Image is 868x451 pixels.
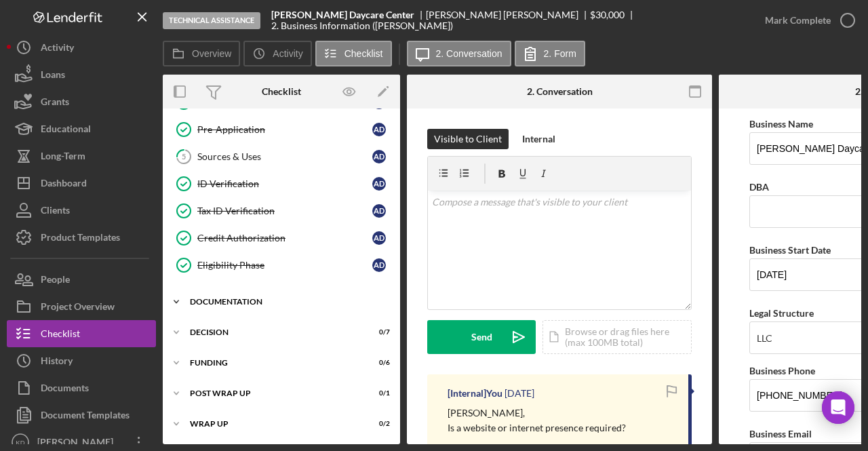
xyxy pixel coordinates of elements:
label: Business Name [749,118,813,130]
button: Mark Complete [751,7,861,34]
div: A D [372,204,386,218]
label: Business Phone [749,365,815,376]
div: Open Intercom Messenger [822,391,854,424]
div: Pre-Application [197,124,372,135]
label: Overview [192,48,231,59]
button: Checklist [7,320,156,347]
a: Pre-ApplicationAD [170,116,393,143]
p: [PERSON_NAME], [448,406,626,420]
div: Documents [41,374,89,405]
button: Loans [7,61,156,88]
label: DBA [749,181,769,193]
div: 2. Conversation [527,86,593,97]
div: 0 / 7 [366,328,390,336]
div: Credit Authorization [197,233,372,243]
span: $30,000 [590,9,625,20]
div: Sources & Uses [197,151,372,162]
div: People [41,266,70,296]
button: Checklist [315,41,392,66]
label: Activity [273,48,302,59]
div: Educational [41,115,91,146]
div: Tax ID Verification [197,205,372,216]
button: Clients [7,197,156,224]
label: Checklist [344,48,383,59]
a: Eligibility PhaseAD [170,252,393,279]
button: Document Templates [7,401,156,429]
button: Project Overview [7,293,156,320]
div: Mark Complete [765,7,831,34]
div: Checklist [41,320,80,351]
div: Document Templates [41,401,130,432]
a: Credit AuthorizationAD [170,224,393,252]
div: Funding [190,359,356,367]
div: Activity [41,34,74,64]
button: Long-Term [7,142,156,170]
div: Checklist [262,86,301,97]
div: Post Wrap Up [190,389,356,397]
div: 0 / 6 [366,359,390,367]
button: Activity [243,41,311,66]
p: Is a website or internet presence required? [448,420,626,435]
div: A D [372,177,386,191]
div: A D [372,258,386,272]
button: Activity [7,34,156,61]
button: 2. Form [515,41,585,66]
button: Educational [7,115,156,142]
div: Eligibility Phase [197,260,372,271]
div: A D [372,123,386,136]
label: Business Start Date [749,244,831,256]
button: 2. Conversation [407,41,511,66]
div: 2. Business Information ([PERSON_NAME]) [271,20,453,31]
div: Technical Assistance [163,12,260,29]
div: History [41,347,73,378]
a: 5Sources & UsesAD [170,143,393,170]
div: 0 / 1 [366,389,390,397]
label: 2. Form [544,48,576,59]
button: Documents [7,374,156,401]
div: ID Verification [197,178,372,189]
a: Tax ID VerificationAD [170,197,393,224]
div: 0 / 2 [366,420,390,428]
button: Internal [515,129,562,149]
div: Documentation [190,298,383,306]
div: [Internal] You [448,388,502,399]
div: [PERSON_NAME] [PERSON_NAME] [426,9,590,20]
time: 2025-09-12 18:45 [505,388,534,399]
div: Internal [522,129,555,149]
div: Decision [190,328,356,336]
div: Project Overview [41,293,115,323]
button: Overview [163,41,240,66]
button: History [7,347,156,374]
div: Send [471,320,492,354]
button: Visible to Client [427,129,509,149]
div: Long-Term [41,142,85,173]
div: Loans [41,61,65,92]
div: A D [372,150,386,163]
button: Dashboard [7,170,156,197]
button: Grants [7,88,156,115]
a: ID VerificationAD [170,170,393,197]
text: KD [16,439,24,446]
label: 2. Conversation [436,48,502,59]
div: Visible to Client [434,129,502,149]
div: A D [372,231,386,245]
tspan: 5 [182,152,186,161]
button: People [7,266,156,293]
div: LLC [757,333,772,344]
button: Send [427,320,536,354]
div: Wrap up [190,420,356,428]
label: Business Email [749,428,812,439]
div: Clients [41,197,70,227]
